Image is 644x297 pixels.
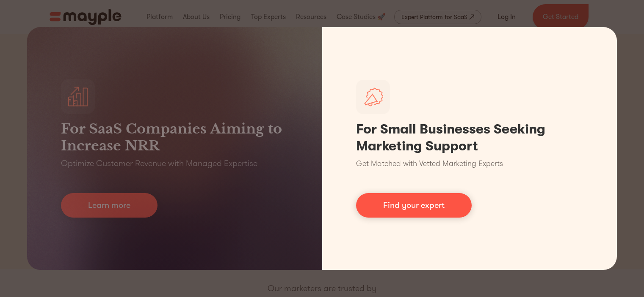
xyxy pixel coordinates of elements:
p: Get Matched with Vetted Marketing Experts [356,158,503,169]
p: Optimize Customer Revenue with Managed Expertise [61,158,257,169]
h1: For Small Businesses Seeking Marketing Support [356,121,583,155]
a: Learn more [61,193,158,218]
h3: For SaaS Companies Aiming to Increase NRR [61,120,288,154]
a: Find your expert [356,193,472,218]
